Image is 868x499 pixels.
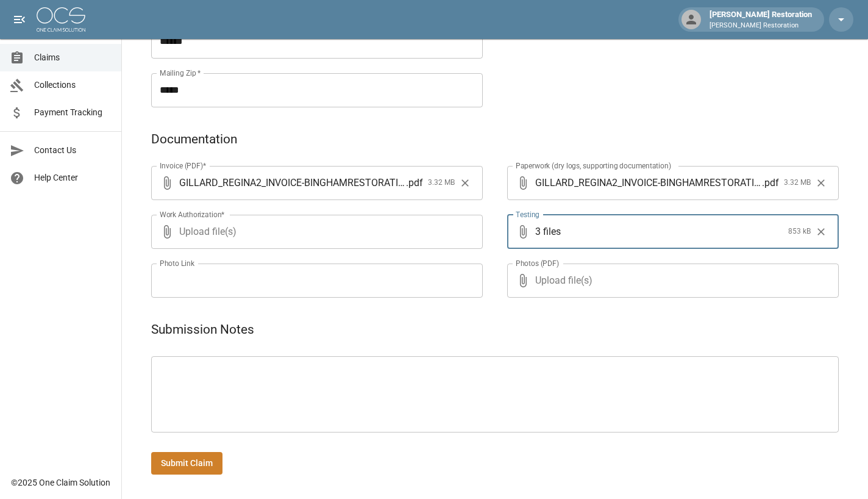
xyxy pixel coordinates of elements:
label: Paperwork (dry logs, supporting documentation) [516,160,671,171]
button: Clear [812,223,830,241]
span: Upload file(s) [535,264,806,298]
span: Contact Us [34,144,112,157]
span: 853 kB [788,226,811,238]
div: © 2025 One Claim Solution [11,476,110,489]
button: Submit Claim [151,452,222,475]
span: Upload file(s) [179,215,450,249]
span: 3.32 MB [784,177,811,189]
span: 3.32 MB [428,177,455,189]
img: ocs-logo-white-transparent.png [37,7,85,32]
label: Mailing Zip [160,68,201,78]
span: . pdf [762,176,779,190]
p: [PERSON_NAME] Restoration [710,21,812,31]
span: Help Center [34,171,112,184]
span: GILLARD_REGINA2_INVOICE-BINGHAMRESTORATION-LVN [179,176,406,190]
span: GILLARD_REGINA2_INVOICE-BINGHAMRESTORATION-LVN [535,176,762,190]
button: Clear [456,174,474,192]
button: Clear [812,174,830,192]
label: Invoice (PDF)* [160,160,207,171]
label: Work Authorization* [160,209,225,220]
span: 3 files [535,215,783,249]
span: Collections [34,79,112,92]
label: Photos (PDF) [516,258,559,268]
button: open drawer [7,7,32,32]
label: Testing [516,209,539,220]
span: . pdf [406,176,423,190]
div: [PERSON_NAME] Restoration [705,9,817,31]
span: Claims [34,51,112,64]
span: Payment Tracking [34,106,112,119]
label: Photo Link [160,258,194,268]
